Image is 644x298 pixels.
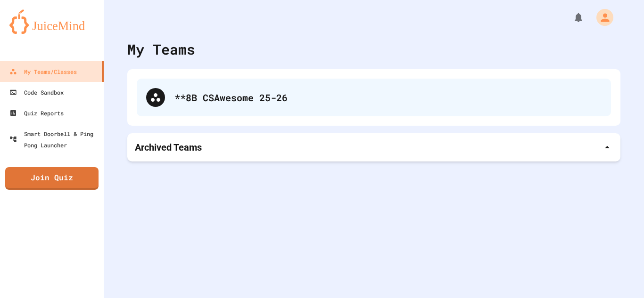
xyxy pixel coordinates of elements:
div: My Teams [127,39,195,60]
div: Code Sandbox [9,87,64,98]
div: Quiz Reports [9,107,64,119]
a: Join Quiz [5,167,99,190]
div: My Teams/Classes [9,66,77,77]
img: logo-orange.svg [9,9,94,34]
div: Smart Doorbell & Ping Pong Launcher [9,128,100,151]
div: **8B CSAwesome 25-26 [174,90,602,105]
div: My Notifications [555,9,586,25]
p: Archived Teams [135,141,202,154]
div: **8B CSAwesome 25-26 [137,79,611,116]
div: My Account [586,7,616,28]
